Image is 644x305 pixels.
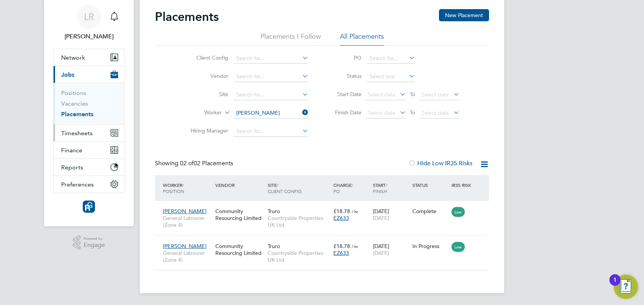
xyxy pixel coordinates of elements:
[53,201,125,213] a: Go to home page
[54,66,124,83] button: Jobs
[84,12,94,22] span: LR
[410,178,450,192] div: Status
[451,242,465,252] span: Low
[178,109,222,117] label: Worker
[327,73,361,79] label: Status
[180,160,233,167] span: 02 Placements
[327,109,361,116] label: Finish Date
[450,178,476,192] div: IR35 Risk
[260,32,321,46] li: Placements I Follow
[84,235,105,242] span: Powered by
[185,91,228,98] label: Site
[61,181,94,188] span: Preferences
[234,53,308,64] input: Search for...
[234,108,308,119] input: Search for...
[613,280,617,290] div: 1
[73,235,105,250] a: Powered byEngage
[161,239,489,245] a: [PERSON_NAME]General Labourer (Zone 4)Community Resourcing LimitedTruroCountryside Properties UK ...
[163,215,212,228] span: General Labourer (Zone 4)
[367,71,415,82] input: Select one
[333,243,350,250] span: £18.78
[61,164,83,171] span: Reports
[84,242,105,248] span: Engage
[407,107,417,117] span: To
[373,182,387,194] span: / Finish
[373,215,389,221] span: [DATE]
[407,89,417,99] span: To
[340,32,384,46] li: All Placements
[408,160,472,167] label: Hide Low IR35 Risks
[163,208,207,215] span: [PERSON_NAME]
[614,275,638,299] button: Open Resource Center, 1 new notification
[368,91,395,98] span: Select date
[268,208,280,215] span: Truro
[161,178,213,198] div: Worker
[412,243,448,250] div: In Progress
[352,243,358,249] span: / hr
[367,53,415,64] input: Search for...
[61,54,85,61] span: Network
[333,182,353,194] span: / PO
[163,250,212,263] span: General Labourer (Zone 4)
[333,215,349,221] span: EZ633
[213,178,266,192] div: Vendor
[268,182,301,194] span: / Client Config
[54,83,124,124] div: Jobs
[213,239,266,260] div: Community Resourcing Limited
[155,160,235,168] div: Showing
[421,109,449,116] span: Select date
[54,176,124,193] button: Preferences
[412,208,448,215] div: Complete
[180,160,194,167] span: 02 of
[268,243,280,250] span: Truro
[352,209,358,214] span: / hr
[371,239,410,260] div: [DATE]
[163,182,184,194] span: / Position
[61,130,93,137] span: Timesheets
[373,250,389,256] span: [DATE]
[327,91,361,98] label: Start Date
[53,5,125,41] a: LR[PERSON_NAME]
[266,178,331,198] div: Site
[234,90,308,100] input: Search for...
[54,142,124,158] button: Finance
[234,126,308,137] input: Search for...
[213,204,266,225] div: Community Resourcing Limited
[61,89,86,96] a: Positions
[61,147,82,154] span: Finance
[331,178,371,198] div: Charge
[54,159,124,175] button: Reports
[439,9,489,21] button: New Placement
[163,243,207,250] span: [PERSON_NAME]
[368,109,395,116] span: Select date
[54,49,124,66] button: Network
[333,250,349,256] span: EZ633
[421,91,449,98] span: Select date
[234,71,308,82] input: Search for...
[83,201,95,213] img: resourcinggroup-logo-retina.png
[53,32,125,41] span: Leanne Rayner
[54,125,124,141] button: Timesheets
[268,215,330,228] span: Countryside Properties UK Ltd
[327,54,361,61] label: PO
[268,250,330,263] span: Countryside Properties UK Ltd
[161,204,489,210] a: [PERSON_NAME]General Labourer (Zone 4)Community Resourcing LimitedTruroCountryside Properties UK ...
[61,100,88,107] a: Vacancies
[185,127,228,134] label: Hiring Manager
[333,208,350,215] span: £18.78
[371,178,410,198] div: Start
[155,9,219,24] h2: Placements
[61,111,93,118] a: Placements
[451,207,465,217] span: Low
[371,204,410,225] div: [DATE]
[61,71,74,78] span: Jobs
[185,73,228,79] label: Vendor
[185,54,228,61] label: Client Config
